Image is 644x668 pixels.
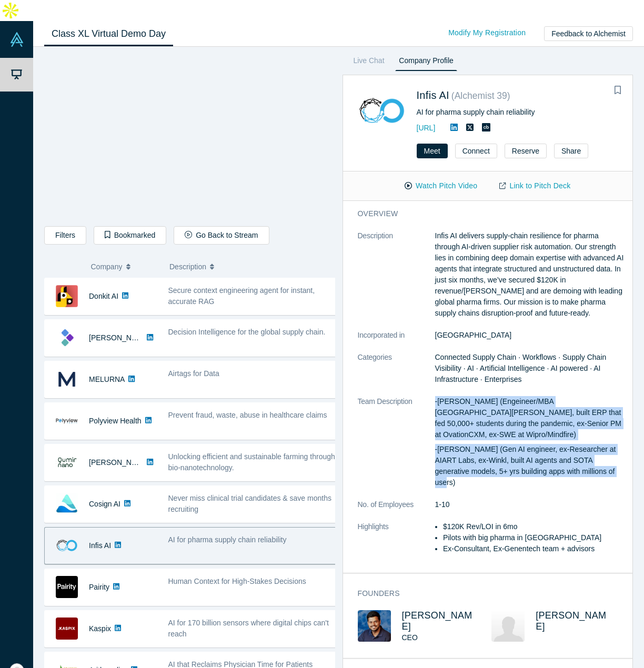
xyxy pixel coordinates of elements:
button: Company [91,256,159,278]
a: Infis AI [417,89,449,101]
li: $120K Rev/LOI in 6mo [443,521,626,532]
button: Filters [44,226,86,245]
dd: 1-10 [435,499,626,510]
img: Alchemist Vault Logo [9,32,24,47]
span: Connected Supply Chain · Workflows · Supply Chain Visibility · AI · Artificial Intelligence · AI ... [435,353,607,383]
img: Kaspix's Logo [56,618,78,640]
dt: Description [358,230,435,330]
a: Live Chat [350,54,388,71]
dt: Categories [358,352,435,396]
span: Unlocking efficient and sustainable farming through bio-nanotechnology. [168,452,335,472]
img: Pairity's Logo [56,576,78,598]
dt: Incorporated in [358,330,435,352]
span: AI for 170 billion sensors where digital chips can't reach [168,619,329,638]
dt: Team Description [358,396,435,499]
span: Prevent fraud, waste, abuse in healthcare claims [168,411,327,419]
iframe: Infis AI [45,55,335,218]
img: Cosign AI's Logo [56,493,78,515]
span: Never miss clinical trial candidates & save months recruiting [168,494,331,513]
span: AI for pharma supply chain reliability [168,535,287,544]
span: Company [91,256,123,278]
a: Polyview Health [89,417,142,425]
span: Description [169,256,206,278]
img: Kimaru AI's Logo [56,327,78,349]
dt: Highlights [358,521,435,565]
a: Pairity [89,583,109,591]
img: Donkit AI's Logo [56,285,78,307]
button: Bookmark [610,83,625,98]
span: CEO [402,633,418,642]
a: Kaspix [89,624,111,633]
button: Share [554,144,588,158]
button: Watch Pitch Video [394,177,488,195]
p: Infis AI delivers supply-chain resilience for pharma through AI-driven supplier risk automation. ... [435,230,626,319]
a: Modify My Registration [437,24,537,42]
a: Company Profile [395,54,457,71]
button: Feedback to Alchemist [544,26,633,41]
button: Description [169,256,328,278]
a: MELURNA [89,375,125,383]
li: Ex-Consultant, Ex-Genentech team + advisors [443,543,626,554]
span: [PERSON_NAME] [536,610,606,632]
li: Pilots with big pharma in [GEOGRAPHIC_DATA] [443,532,626,543]
h3: Founders [358,588,611,599]
a: [URL] [417,124,436,132]
a: Class XL Virtual Demo Day [44,22,173,46]
button: Go Back to Stream [174,226,269,245]
img: Sudipta Swarnaker's Profile Image [491,610,525,642]
span: Decision Intelligence for the global supply chain. [168,328,326,336]
span: Human Context for High-Stakes Decisions [168,577,306,585]
a: Cosign AI [89,500,120,508]
img: Polyview Health's Logo [56,410,78,432]
h3: overview [358,208,611,219]
dt: No. of Employees [358,499,435,521]
p: -[PERSON_NAME] (Gen AI engineer, ex-Researcher at AIART Labs, ex-Winkl, built AI agents and SOTA ... [435,444,626,488]
a: [PERSON_NAME] [89,333,149,342]
span: Airtags for Data [168,369,219,378]
img: Prayas Tiwari's Profile Image [358,610,391,642]
a: Donkit AI [89,292,118,300]
p: -[PERSON_NAME] (Engeineer/MBA [GEOGRAPHIC_DATA][PERSON_NAME], built ERP that fed 50,000+ students... [435,396,626,440]
div: AI for pharma supply chain reliability [417,107,618,118]
img: Infis AI's Logo [358,87,406,135]
a: Infis AI [89,541,111,550]
small: ( Alchemist 39 ) [451,90,510,101]
a: [PERSON_NAME] [402,610,472,632]
button: Bookmarked [94,226,166,245]
dd: [GEOGRAPHIC_DATA] [435,330,626,341]
button: Meet [417,144,448,158]
a: Link to Pitch Deck [488,177,581,195]
img: MELURNA's Logo [56,368,78,390]
a: [PERSON_NAME] [89,458,149,467]
span: Secure context engineering agent for instant, accurate RAG [168,286,315,306]
img: Infis AI's Logo [56,534,78,556]
button: Reserve [505,144,547,158]
img: Qumir Nano's Logo [56,451,78,473]
button: Connect [455,144,497,158]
